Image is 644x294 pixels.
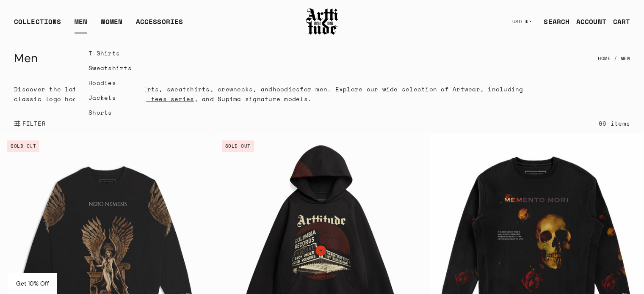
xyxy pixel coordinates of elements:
a: Sweatshirts [88,60,132,75]
div: 96 items [599,118,630,128]
a: WOMEN [101,16,122,33]
h1: Men [14,48,38,69]
a: Open cart [606,13,630,30]
a: Jackets [88,90,132,105]
a: hoodies [273,85,300,93]
a: Shorts [88,105,132,120]
button: USD $ [507,12,537,31]
div: Get 10% Off [8,273,57,294]
span: Sold out [7,140,39,152]
div: CART [613,16,630,27]
a: SEARCH [537,13,569,30]
a: Home [598,49,611,68]
a: MEN [75,16,87,33]
ul: Main navigation [7,16,190,33]
span: Get 10% Off [16,280,49,287]
span: USD $ [512,18,528,25]
a: T-Shirts [88,46,132,60]
li: Men [611,49,630,68]
a: ACCOUNT [569,13,606,30]
a: Hoodies [88,75,132,90]
div: ACCESSORIES [136,16,183,33]
span: FILTER [21,119,46,128]
button: Show filters [14,114,46,133]
div: COLLECTIONS [14,16,61,33]
p: Discover the latest Arttitude , sweatshirts, crewnecks, and for men. Explore our wide selection o... [14,84,529,104]
span: Sold out [222,140,254,152]
img: Arttitude [305,7,339,36]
